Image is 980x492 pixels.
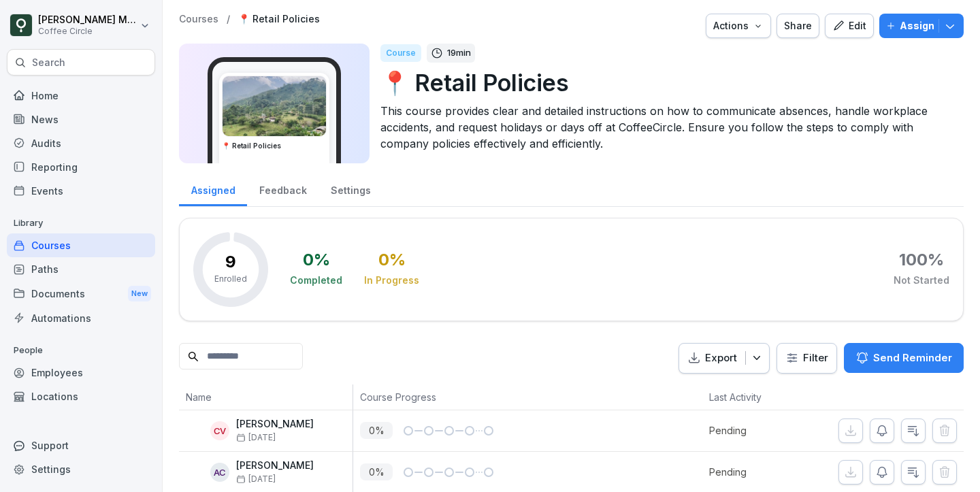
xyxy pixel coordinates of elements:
[210,463,229,482] div: AC
[784,18,812,33] div: Share
[179,171,247,206] a: Assigned
[38,14,137,26] p: [PERSON_NAME] Moschioni
[290,274,342,287] div: Completed
[7,131,155,155] a: Audits
[706,14,771,38] button: Actions
[7,179,155,203] a: Events
[7,457,155,481] a: Settings
[236,460,314,472] p: [PERSON_NAME]
[179,14,218,25] a: Courses
[236,433,276,442] span: [DATE]
[360,390,564,404] p: Course Progress
[709,390,804,404] p: Last Activity
[899,252,944,268] div: 100 %
[7,306,155,330] a: Automations
[223,76,326,136] img: r4iv508g6r12c0i8kqe8gadw.png
[844,343,964,373] button: Send Reminder
[378,252,406,268] div: 0 %
[236,419,314,430] p: [PERSON_NAME]
[210,421,229,440] div: CV
[777,14,819,38] button: Share
[247,171,318,206] a: Feedback
[186,390,346,404] p: Name
[7,257,155,281] a: Paths
[225,254,236,270] p: 9
[380,44,421,62] div: Course
[236,474,276,484] span: [DATE]
[7,84,155,108] a: Home
[7,340,155,361] p: People
[709,423,811,438] p: Pending
[128,286,151,301] div: New
[777,344,836,373] button: Filter
[360,422,393,439] p: 0 %
[447,46,471,60] p: 19 min
[713,18,764,33] div: Actions
[873,350,952,365] p: Send Reminder
[222,141,327,151] h3: 📍 Retail Policies
[364,274,419,287] div: In Progress
[7,108,155,131] a: News
[38,27,137,36] p: Coffee Circle
[900,18,934,33] p: Assign
[32,56,65,69] p: Search
[705,350,737,366] p: Export
[832,18,866,33] div: Edit
[380,103,953,152] p: This course provides clear and detailed instructions on how to communicate absences, handle workp...
[825,14,874,38] button: Edit
[7,361,155,384] a: Employees
[227,14,230,25] p: /
[894,274,949,287] div: Not Started
[879,14,964,38] button: Assign
[7,155,155,179] a: Reporting
[238,14,320,25] a: 📍 Retail Policies
[214,273,247,285] p: Enrolled
[7,233,155,257] a: Courses
[380,65,953,100] p: 📍 Retail Policies
[7,281,155,306] div: Documents
[7,281,155,306] a: DocumentsNew
[7,212,155,234] p: Library
[679,343,770,374] button: Export
[7,384,155,408] a: Locations
[360,463,393,480] p: 0 %
[7,433,155,457] div: Support
[709,465,811,479] p: Pending
[785,351,828,365] div: Filter
[303,252,330,268] div: 0 %
[318,171,382,206] a: Settings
